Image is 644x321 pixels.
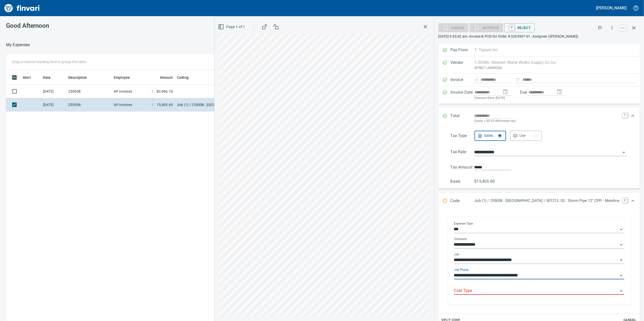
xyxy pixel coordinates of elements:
span: 15,405.60 [157,102,173,107]
h5: [PERSON_NAME] [596,5,627,11]
a: T [623,113,628,118]
button: Open [618,287,625,295]
label: Job [454,253,459,256]
button: Open [618,226,625,233]
button: Use [510,131,542,141]
span: Reject [508,23,531,32]
span: Date [43,74,51,81]
div: Use [520,132,538,139]
p: Tax Type [450,133,474,141]
span: Employee [114,74,130,81]
p: Basis [450,178,474,184]
td: 255008 [66,98,112,112]
p: $15,405.60 [474,178,498,184]
td: 255008 [66,85,112,98]
button: Open [618,257,625,264]
a: C [623,198,628,203]
span: Amount [160,74,173,81]
span: Page 1 of 1 [219,24,245,30]
span: Date [43,74,57,81]
label: Expense Type [454,222,473,225]
p: (basis + $0.00 Wholesale tax) [474,119,619,124]
div: Cost Type required [469,25,503,30]
a: R [510,25,514,30]
p: Drag a column heading here to group the table [12,59,86,64]
span: Alert [23,74,31,81]
p: [DATE] 9:33:42 am. Invoice & POD for Order #:3203907-01. Assignee: ([PERSON_NAME]) [438,34,640,39]
p: Tax Amount [450,164,474,170]
td: AP Invoices [112,85,150,98]
button: Flag [594,22,606,33]
td: [DATE] [41,98,66,112]
a: esc [619,25,627,31]
div: Expand [438,129,640,189]
p: Code [450,198,474,204]
span: Description [68,74,94,81]
p: Total [450,113,474,124]
nav: breadcrumb [6,42,30,48]
button: Open [620,149,627,156]
span: Employee [114,74,136,81]
img: Finvari [3,2,41,14]
div: Sales [484,132,502,139]
td: Job (1) / 255008.: [GEOGRAPHIC_DATA] / 501213. 02.: Storm Pipe 12" CPP - Mainline [175,98,301,112]
label: Job Phase [454,268,468,271]
td: AP Invoices [112,98,150,112]
button: Sales [474,131,506,141]
p: Job (1) / 255008.: [GEOGRAPHIC_DATA] / 501213. 02.: Storm Pipe 12" CPP - Mainline [474,198,619,204]
span: $ [152,102,154,107]
p: Tax Rate [450,149,474,156]
div: Expand [438,193,640,209]
button: Open [618,241,625,248]
span: 82,966.10 [157,89,173,94]
span: Close invoice [618,22,640,34]
div: Expand [438,108,640,129]
button: RReject [504,23,535,32]
span: Amount [153,74,173,81]
span: $ [152,89,154,94]
label: Company [454,237,467,240]
span: Coding [177,74,188,81]
button: Open [618,272,625,279]
span: Alert [23,74,37,81]
td: [DATE] [41,85,66,98]
button: [PERSON_NAME] [595,4,628,12]
p: My Expenses [6,42,30,48]
button: More [607,22,618,33]
span: Coding [177,74,195,81]
h3: Good Afternoon [6,22,166,29]
div: Assign [438,25,468,30]
button: Page 1 of 1 [217,22,247,32]
span: Description [68,74,87,81]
